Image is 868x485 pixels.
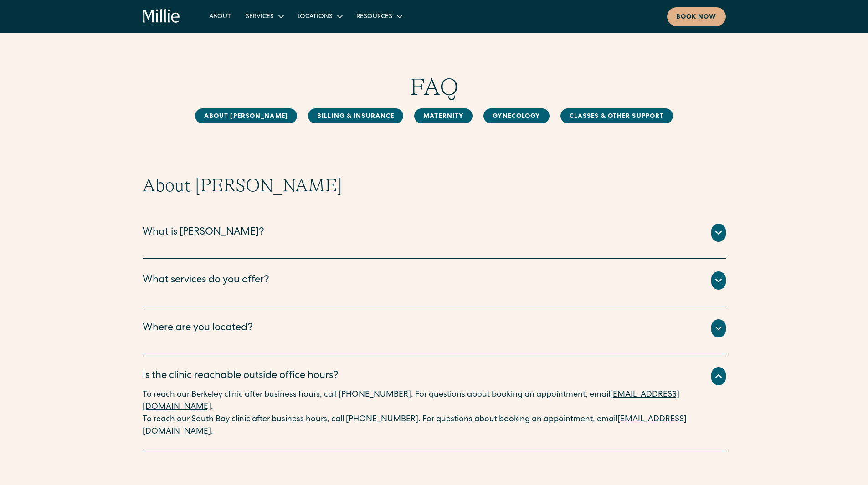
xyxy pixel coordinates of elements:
[414,108,473,123] a: MAternity
[676,13,717,22] div: Book now
[349,9,409,24] div: Resources
[246,12,274,22] div: Services
[143,225,264,240] div: What is [PERSON_NAME]?
[290,9,349,24] div: Locations
[143,389,726,414] p: To reach our Berkeley clinic after business hours, call [PHONE_NUMBER]. For questions about booki...
[143,321,253,336] div: Where are you located?
[202,9,238,24] a: About
[560,108,673,123] a: Classes & Other Support
[667,7,726,26] a: Book now
[143,273,269,288] div: What services do you offer?
[238,9,290,24] div: Services
[143,414,726,438] p: To reach our South Bay clinic after business hours, call [PHONE_NUMBER]. For questions about book...
[143,73,726,101] h1: FAQ
[195,108,297,123] a: About [PERSON_NAME]
[143,174,726,196] h2: About [PERSON_NAME]
[143,369,339,384] div: Is the clinic reachable outside office hours?
[483,108,549,123] a: Gynecology
[143,9,180,24] a: home
[356,12,392,22] div: Resources
[298,12,333,22] div: Locations
[308,108,403,123] a: Billing & Insurance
